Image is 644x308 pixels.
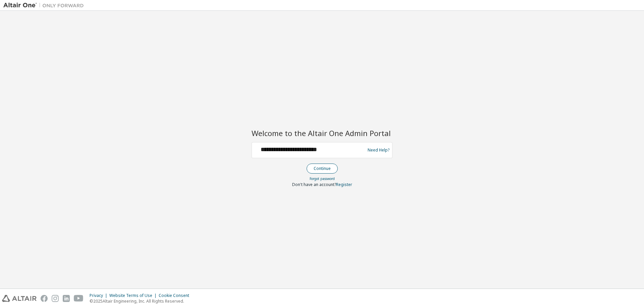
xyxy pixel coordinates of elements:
[292,182,336,187] span: Don't have an account?
[90,298,193,304] p: © 2025 Altair Engineering, Inc. All Rights Reserved.
[90,293,109,298] div: Privacy
[41,295,48,302] img: facebook.svg
[310,176,335,181] a: Forgot password
[74,295,84,302] img: youtube.svg
[336,182,352,187] a: Register
[252,128,392,138] h2: Welcome to the Altair One Admin Portal
[109,293,159,298] div: Website Terms of Use
[159,293,193,298] div: Cookie Consent
[63,295,70,302] img: linkedin.svg
[307,164,338,174] button: Continue
[3,2,87,9] img: Altair One
[52,295,59,302] img: instagram.svg
[2,295,37,302] img: altair_logo.svg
